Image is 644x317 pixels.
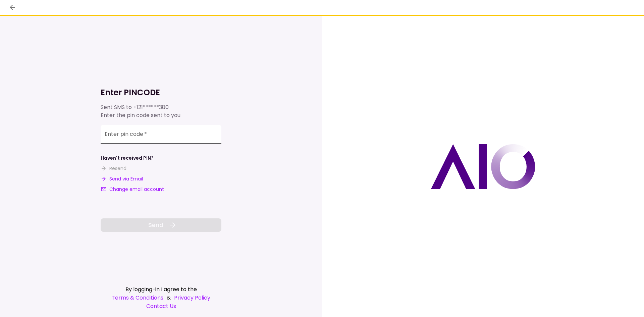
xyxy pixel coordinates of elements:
img: AIO logo [431,144,535,189]
span: Send [148,220,163,229]
div: Sent SMS to Enter the pin code sent to you [101,103,221,119]
h1: Enter PINCODE [101,87,221,98]
button: Send via Email [101,175,143,182]
button: Send [101,218,221,232]
button: Change email account [101,186,164,193]
a: Terms & Conditions [112,294,163,302]
div: By logging-in I agree to the [101,285,221,294]
a: Privacy Policy [174,294,210,302]
button: back [7,2,18,13]
div: Haven't received PIN? [101,155,154,162]
a: Contact Us [101,302,221,310]
div: & [101,294,221,302]
button: Resend [101,165,126,172]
